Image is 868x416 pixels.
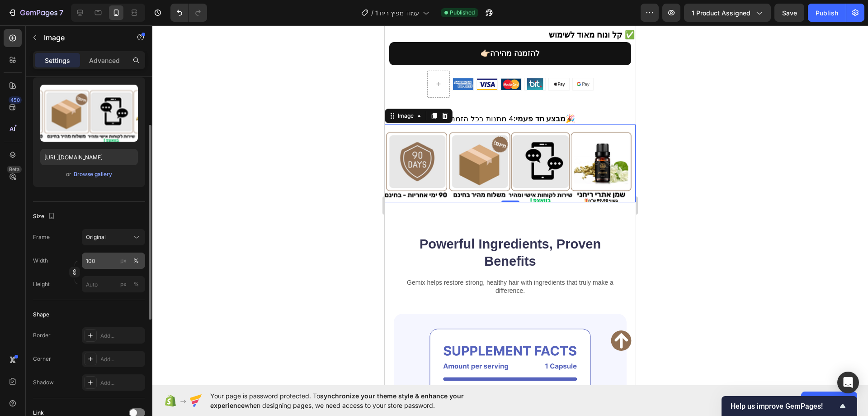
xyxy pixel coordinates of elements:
input: px% [82,253,145,269]
div: Size [33,210,57,223]
span: Save [782,9,797,17]
button: Publish [808,4,846,22]
input: https://example.com/image.jpg [40,149,138,165]
div: 450 [9,96,22,104]
button: % [118,279,129,290]
iframe: Design area [385,25,636,385]
div: Publish [816,8,838,18]
button: px [131,279,142,290]
button: px [131,255,142,266]
div: % [133,257,139,265]
span: Published [450,9,475,17]
div: px [120,280,127,288]
button: 1 product assigned [684,4,771,22]
button: Show survey - Help us improve GemPages! [731,401,848,411]
div: Add... [100,379,143,387]
p: Image [44,32,121,43]
button: Allow access [801,392,857,410]
span: or [66,169,71,180]
span: 1 product assigned [692,8,750,18]
div: px [120,257,127,265]
div: Beta [7,166,22,173]
span: / [371,8,373,18]
div: Open Intercom Messenger [837,372,859,393]
label: Height [33,280,50,288]
div: Shadow [33,378,54,387]
p: 7 [59,7,63,18]
p: Settings [45,56,70,65]
div: Shape [33,311,49,319]
div: Undo/Redo [170,4,207,22]
div: Browse gallery [74,170,112,178]
label: Frame [33,233,50,241]
button: % [118,255,129,266]
span: Help us improve GemPages! [731,402,837,411]
div: % [133,280,139,288]
button: 7 [4,4,67,22]
span: synchronize your theme style & enhance your experience [210,392,464,409]
button: Browse gallery [73,170,113,179]
label: Width [33,257,48,265]
input: px% [82,276,145,292]
button: Save [774,4,804,22]
div: Add... [100,355,143,363]
img: preview-image [40,85,138,142]
div: Border [33,331,51,339]
div: Add... [100,332,143,340]
div: Corner [33,355,51,363]
button: Original [82,229,145,245]
span: Your page is password protected. To when designing pages, we need access to your store password. [210,391,499,410]
p: Advanced [89,56,120,65]
span: Original [86,233,106,241]
span: עמוד מפיץ ריח 1 [375,8,419,18]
